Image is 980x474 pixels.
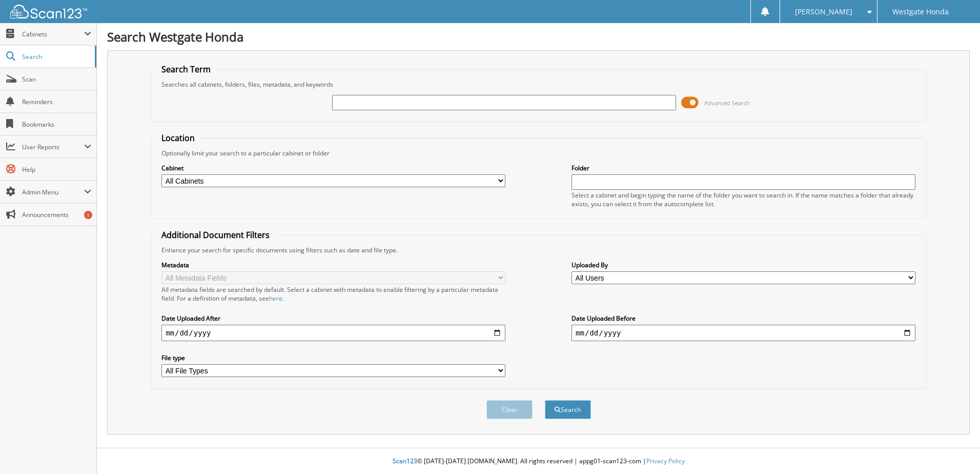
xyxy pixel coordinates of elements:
legend: Additional Document Filters [156,229,275,241]
div: Select a cabinet and begin typing the name of the folder you want to search in. If the name match... [571,191,915,208]
div: Searches all cabinets, folders, files, metadata, and keywords [156,80,921,89]
a: here [269,294,282,303]
div: © [DATE]-[DATE] [DOMAIN_NAME]. All rights reserved | appg01-scan123-com | [97,449,980,474]
input: end [571,325,915,341]
div: All metadata fields are searched by default. Select a cabinet with metadata to enable filtering b... [161,285,505,303]
button: Search [545,400,591,419]
label: File type [161,353,505,362]
span: Scan123 [393,457,417,465]
img: scan123-logo-white.svg [10,5,87,18]
span: Admin Menu [22,188,84,196]
span: Bookmarks [22,120,91,129]
label: Date Uploaded After [161,314,505,323]
span: Cabinets [22,30,84,38]
div: Enhance your search for specific documents using filters such as date and file type. [156,246,921,254]
label: Date Uploaded Before [571,314,915,323]
label: Cabinet [161,164,505,172]
span: Advanced Search [704,99,750,107]
span: Scan [22,75,91,84]
button: Clear [486,400,533,419]
span: Reminders [22,97,91,106]
label: Uploaded By [571,261,915,269]
label: Folder [571,164,915,172]
span: [PERSON_NAME] [795,9,852,15]
legend: Location [156,132,200,144]
span: Help [22,165,91,174]
legend: Search Term [156,64,216,75]
h1: Search Westgate Honda [107,28,970,45]
span: Search [22,52,90,61]
label: Metadata [161,261,505,269]
div: Optionally limit your search to a particular cabinet or folder [156,149,921,157]
span: User Reports [22,143,84,151]
span: Westgate Honda [892,9,949,15]
a: Privacy Policy [646,457,685,465]
span: Announcements [22,210,91,219]
input: start [161,325,505,341]
div: 1 [84,211,92,219]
